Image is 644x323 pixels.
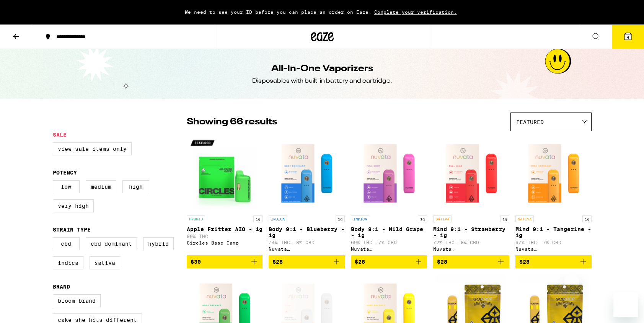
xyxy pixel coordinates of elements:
p: 1g [418,215,427,222]
a: Open page for Body 9:1 - Blueberry - 1g from Nuvata (CA) [269,135,345,255]
p: Body 9:1 - Blueberry - 1g [269,226,345,238]
p: HYBRID [187,215,205,222]
label: High [122,180,149,193]
div: Nuvata ([GEOGRAPHIC_DATA]) [269,246,345,251]
span: $28 [519,259,530,265]
label: Low [53,180,80,193]
h1: All-In-One Vaporizers [271,62,373,75]
div: Disposables with built-in battery and cartridge. [252,77,392,85]
span: Complete your verification. [372,10,460,15]
a: Open page for Mind 9:1 - Strawberry - 1g from Nuvata (CA) [433,135,509,255]
button: Add to bag [269,255,345,268]
button: Add to bag [433,255,509,268]
button: Add to bag [515,255,592,268]
p: Showing 66 results [187,116,277,129]
label: CBD [53,237,80,250]
p: Body 9:1 - Wild Grape - 1g [351,226,427,238]
button: Add to bag [187,255,263,268]
p: 1g [253,215,262,222]
label: Indica [53,256,83,269]
span: Featured [516,119,544,125]
a: Open page for Apple Fritter AIO - 1g from Circles Base Camp [187,135,263,255]
a: Open page for Body 9:1 - Wild Grape - 1g from Nuvata (CA) [351,135,427,255]
span: $28 [355,259,365,265]
span: $30 [191,259,201,265]
div: Circles Base Camp [187,240,263,245]
legend: Potency [53,170,77,176]
p: 67% THC: 7% CBD [515,240,592,245]
p: 90% THC [187,234,263,239]
label: Hybrid [143,237,174,250]
p: Mind 9:1 - Strawberry - 1g [433,226,509,238]
p: 69% THC: 7% CBD [351,240,427,245]
p: Apple Fritter AIO - 1g [187,226,263,232]
a: Open page for Mind 9:1 - Tangerine - 1g from Nuvata (CA) [515,135,592,255]
p: 1g [582,215,592,222]
p: 74% THC: 8% CBD [269,240,345,245]
span: 4 [627,35,629,39]
label: CBD Dominant [86,237,137,250]
legend: Strain Type [53,227,91,233]
img: Nuvata (CA) - Mind 9:1 - Strawberry - 1g [433,135,509,212]
div: Nuvata ([GEOGRAPHIC_DATA]) [515,246,592,251]
p: 1g [500,215,509,222]
div: Nuvata ([GEOGRAPHIC_DATA]) [433,246,509,251]
label: Bloom Brand [53,294,101,307]
img: Nuvata (CA) - Mind 9:1 - Tangerine - 1g [515,135,592,212]
button: 4 [612,25,644,49]
p: 1g [336,215,345,222]
p: Mind 9:1 - Tangerine - 1g [515,226,592,238]
legend: Brand [53,284,70,290]
iframe: Button to launch messaging window [613,292,638,317]
span: We need to see your ID before you can place an order on Eaze. [185,10,372,15]
img: Nuvata (CA) - Body 9:1 - Blueberry - 1g [269,135,345,212]
p: 72% THC: 8% CBD [433,240,509,245]
p: SATIVA [515,215,534,222]
iframe: Close message [564,274,579,289]
label: View Sale Items Only [53,142,132,155]
label: Medium [86,180,116,193]
img: Circles Base Camp - Apple Fritter AIO - 1g [187,135,263,212]
p: INDICA [269,215,287,222]
button: Add to bag [351,255,427,268]
span: $28 [437,259,447,265]
span: $28 [272,259,283,265]
div: Nuvata ([GEOGRAPHIC_DATA]) [351,246,427,251]
img: Nuvata (CA) - Body 9:1 - Wild Grape - 1g [351,135,427,212]
label: Sativa [90,256,120,269]
p: SATIVA [433,215,452,222]
label: Very High [53,199,94,212]
p: INDICA [351,215,369,222]
legend: Sale [53,132,67,138]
